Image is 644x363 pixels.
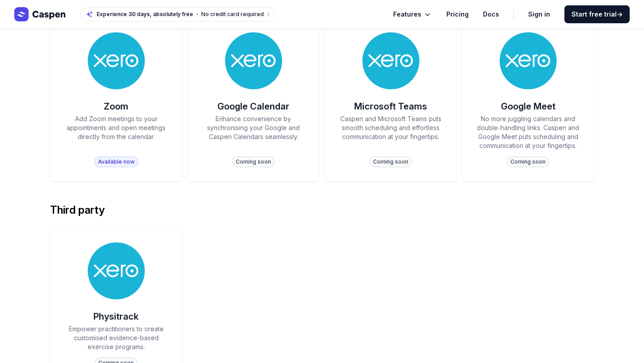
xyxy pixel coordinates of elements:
span: Coming soon [507,156,549,167]
h3: Google Meet [476,100,580,113]
span: Features [393,9,421,20]
a: Experience 30 days, absolutely freeNo credit card required [80,7,275,21]
div: Enhance convenience by synchronising your Google and Caspen Calendars seamlessly. [202,114,305,141]
a: Pricing [446,9,469,20]
span: No credit card required [201,11,264,17]
a: Sign in [528,9,550,20]
div: No more juggling calendars and double-handling links. Caspen and Google Meet puts scheduling and ... [476,114,580,150]
h3: Physitrack [64,310,168,323]
span: Available now [94,156,138,167]
h3: Zoom [64,100,168,113]
span: → [617,10,623,18]
div: Empower practitioners to create customised evidence-based exercise programs. [64,325,168,351]
span: Experience 30 days, absolutely free [97,11,193,18]
span: Coming soon [232,156,275,167]
a: Start free trial [564,5,630,23]
div: Third party [50,203,594,217]
h3: Microsoft Teams [339,100,442,113]
h3: Google Calendar [202,100,305,113]
button: Features [393,9,432,20]
span: Start free trial [572,10,623,19]
div: Caspen and Microsoft Teams puts smooth scheduling and effortless communication at your fingertips. [339,114,442,141]
span: Coming soon [369,156,412,167]
a: Docs [483,9,499,20]
div: Add Zoom meetings to your appointments and open meetings directly from the calendar. [64,114,168,141]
